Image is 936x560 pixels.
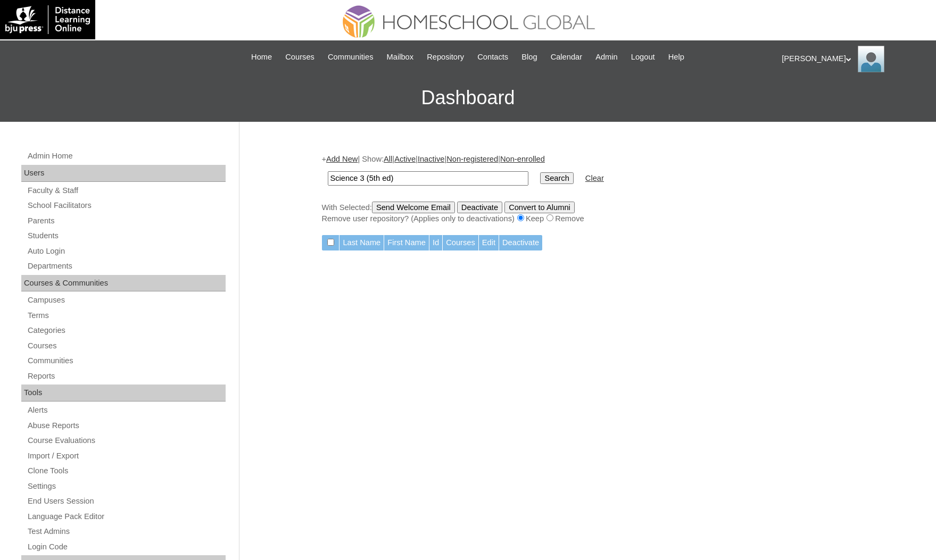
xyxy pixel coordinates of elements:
td: Courses [443,235,478,250]
a: Parents [27,214,226,228]
a: Faculty & Staff [27,184,226,197]
a: Active [394,155,416,163]
div: Users [21,165,226,182]
a: Communities [322,51,379,63]
a: Non-enrolled [500,155,545,163]
a: Abuse Reports [27,419,226,432]
a: Communities [27,354,226,367]
div: With Selected: [321,202,848,224]
a: Courses [280,51,320,63]
input: Deactivate [457,202,502,213]
a: Login Code [27,540,226,554]
h3: Dashboard [5,74,931,122]
a: Categories [27,324,226,337]
span: Communities [328,51,374,63]
span: Admin [595,51,618,63]
a: Campuses [27,294,226,307]
a: Course Evaluations [27,434,226,447]
a: Help [663,51,690,63]
img: logo-white.png [5,5,90,34]
a: Students [27,229,226,243]
td: Edit [479,235,499,250]
a: Home [246,51,277,63]
a: Test Admins [27,525,226,538]
img: Ariane Ebuen [858,46,884,72]
a: Departments [27,260,226,273]
a: Mailbox [382,51,419,63]
div: Remove user repository? (Applies only to deactivations) Keep Remove [321,213,848,224]
a: Import / Export [27,449,226,463]
a: Clone Tools [27,464,226,478]
a: School Facilitators [27,199,226,212]
a: Blog [516,51,542,63]
td: First Name [384,235,429,250]
a: Clear [585,174,604,182]
span: Logout [631,51,655,63]
a: Language Pack Editor [27,510,226,523]
a: Calendar [545,51,587,63]
a: Admin Home [27,149,226,163]
a: Settings [27,480,226,493]
div: [PERSON_NAME] [782,46,925,72]
input: Send Welcome Email [372,202,455,213]
span: Courses [285,51,314,63]
input: Convert to Alumni [504,202,575,213]
a: Add New [326,155,358,163]
td: Id [429,235,442,250]
a: Inactive [418,155,445,163]
a: Terms [27,309,226,322]
span: Contacts [477,51,508,63]
a: Logout [626,51,660,63]
div: Tools [21,385,226,402]
span: Calendar [551,51,582,63]
a: Non-registered [446,155,498,163]
td: Last Name [339,235,384,250]
span: Repository [427,51,464,63]
a: End Users Session [27,495,226,508]
td: Deactivate [499,235,542,250]
div: Courses & Communities [21,275,226,292]
a: Auto Login [27,245,226,258]
span: Help [668,51,684,63]
a: Repository [421,51,469,63]
a: Reports [27,370,226,383]
span: Mailbox [387,51,414,63]
a: All [384,155,392,163]
input: Search [540,172,573,184]
span: Blog [521,51,537,63]
a: Admin [590,51,623,63]
a: Contacts [472,51,513,63]
a: Alerts [27,404,226,417]
div: + | Show: | | | | [321,154,848,224]
span: Home [251,51,272,63]
a: Courses [27,339,226,353]
input: Search [328,171,528,186]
